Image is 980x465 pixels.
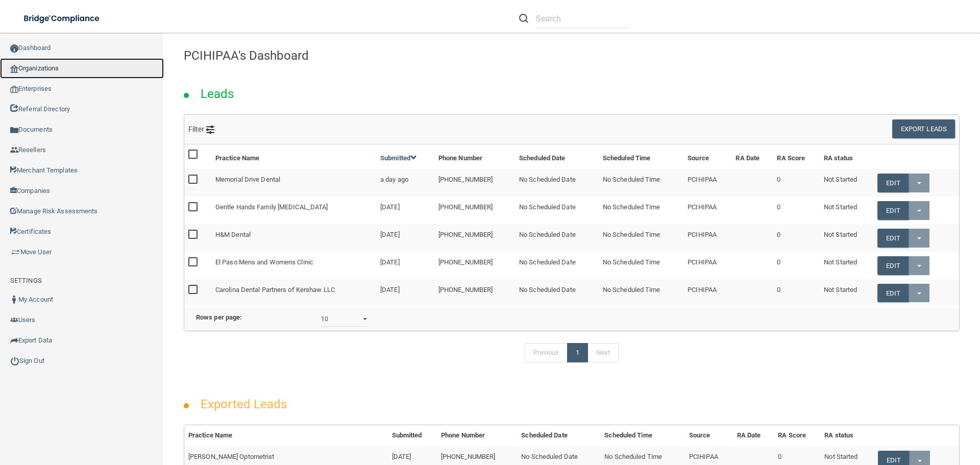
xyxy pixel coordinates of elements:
[376,169,434,197] td: a day ago
[525,343,568,362] a: Previous
[820,224,873,252] td: Not Started
[376,197,434,224] td: [DATE]
[774,425,820,446] th: RA Score
[773,144,820,169] th: RA Score
[515,279,599,306] td: No Scheduled Date
[515,169,599,197] td: No Scheduled Date
[877,284,909,303] a: Edit
[820,252,873,279] td: Not Started
[683,224,731,252] td: PCIHIPAA
[877,229,909,248] a: Edit
[211,252,376,279] td: El Paso Mens and Womens Clinic
[10,86,18,93] img: enterprise.0d942306.png
[773,252,820,279] td: 0
[434,224,515,252] td: [PHONE_NUMBER]
[820,425,873,446] th: RA status
[10,275,42,287] label: SETTINGS
[10,126,18,134] img: icon-documents.8dae5593.png
[10,316,18,324] img: icon-users.e205127d.png
[434,252,515,279] td: [PHONE_NUMBER]
[10,146,18,154] img: ic_reseller.de258add.png
[599,252,683,279] td: No Scheduled Time
[892,119,955,138] button: Export Leads
[190,80,244,108] h2: Leads
[683,279,731,306] td: PCIHIPAA
[877,256,909,275] a: Edit
[683,252,731,279] td: PCIHIPAA
[773,169,820,197] td: 0
[196,313,242,321] b: Rows per page:
[803,393,968,433] iframe: Drift Widget Chat Controller
[211,197,376,224] td: Gentle Hands Family [MEDICAL_DATA]
[376,224,434,252] td: [DATE]
[599,197,683,224] td: No Scheduled Time
[10,336,18,345] img: icon-export.b9366987.png
[820,279,873,306] td: Not Started
[731,144,773,169] th: RA Date
[376,279,434,306] td: [DATE]
[515,197,599,224] td: No Scheduled Date
[599,279,683,306] td: No Scheduled Time
[683,197,731,224] td: PCIHIPAA
[10,296,18,304] img: ic_user_dark.df1a06c3.png
[211,279,376,306] td: Carolina Dental Partners of Kershaw LLC
[211,144,376,169] th: Practice Name
[683,144,731,169] th: Source
[10,44,18,53] img: ic_dashboard_dark.d01f4a41.png
[536,9,629,28] input: Search
[188,125,214,133] span: Filter
[515,252,599,279] td: No Scheduled Date
[434,144,515,169] th: Phone Number
[877,174,909,192] a: Edit
[515,144,599,169] th: Scheduled Date
[683,169,731,197] td: PCIHIPAA
[685,425,733,446] th: Source
[515,224,599,252] td: No Scheduled Date
[519,14,528,23] img: ic-search.3b580494.png
[211,224,376,252] td: H&M Dental
[10,247,20,257] img: briefcase.64adab9b.png
[773,224,820,252] td: 0
[388,425,437,446] th: Submitted
[434,279,515,306] td: [PHONE_NUMBER]
[434,197,515,224] td: [PHONE_NUMBER]
[211,169,376,197] td: Memorial Drive Dental
[599,169,683,197] td: No Scheduled Time
[773,197,820,224] td: 0
[733,425,774,446] th: RA Date
[10,65,18,73] img: organization-icon.f8decf85.png
[820,169,873,197] td: Not Started
[15,8,109,29] img: bridge_compliance_login_screen.278c3ca4.svg
[599,144,683,169] th: Scheduled Time
[877,201,909,220] a: Edit
[820,197,873,224] td: Not Started
[437,425,517,446] th: Phone Number
[434,169,515,197] td: [PHONE_NUMBER]
[184,49,960,62] h4: PCIHIPAA's Dashboard
[600,425,685,446] th: Scheduled Time
[10,356,19,365] img: ic_power_dark.7ecde6b1.png
[599,224,683,252] td: No Scheduled Time
[567,343,588,362] a: 1
[773,279,820,306] td: 0
[190,390,297,419] h2: Exported Leads
[517,425,600,446] th: Scheduled Date
[184,425,388,446] th: Practice Name
[587,343,618,362] a: Next
[376,252,434,279] td: [DATE]
[380,154,417,162] a: Submitted
[206,126,214,134] img: icon-filter@2x.21656d0b.png
[820,144,873,169] th: RA status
